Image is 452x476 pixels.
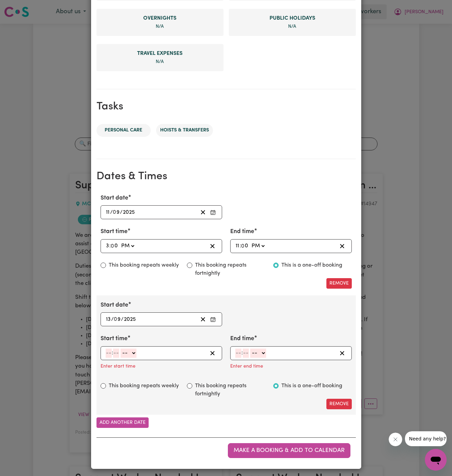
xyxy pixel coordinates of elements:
[96,100,356,113] h2: Tasks
[234,14,350,22] span: Public Holiday rate
[114,315,121,324] input: --
[101,334,128,343] label: Start time
[195,261,265,277] label: This booking repeats fortnightly
[243,349,249,358] input: --
[96,124,151,137] li: Personal care
[326,278,352,289] button: Remove this date/time
[109,382,179,390] label: This booking repeats weekly
[208,208,218,217] button: Enter Start date
[106,349,112,358] input: --
[113,210,116,215] span: 0
[96,417,149,428] button: Add another date
[228,443,350,458] button: Make a booking & add to calendar
[195,382,265,398] label: This booking repeats fortnightly
[281,261,342,269] label: This is a one-off booking
[101,363,135,370] p: Enter start time
[241,350,243,356] span: :
[111,316,114,323] span: /
[240,243,241,249] span: :
[114,317,117,322] span: 0
[102,14,218,22] span: Overnight rate
[156,124,213,137] li: Hoists & transfers
[121,316,124,323] span: /
[230,227,254,236] label: End time
[109,261,179,269] label: This booking repeats weekly
[326,399,352,409] button: Remove this date/time
[241,242,249,251] input: --
[106,315,111,324] input: --
[241,243,244,249] span: 0
[110,209,113,215] span: /
[123,208,135,217] input: ----
[101,194,128,203] label: Start date
[230,334,254,343] label: End time
[111,243,114,249] span: 0
[405,431,447,446] iframe: Message from company
[198,315,208,324] button: Clear Start date
[106,242,109,251] input: --
[96,170,356,183] h2: Dates & Times
[111,242,118,251] input: --
[106,208,110,217] input: --
[102,49,218,58] span: Travel Expense rate
[235,349,241,358] input: --
[101,301,128,310] label: Start date
[234,448,345,453] span: Make a booking & add to calendar
[156,60,164,64] span: not specified
[208,315,218,324] button: Enter Start date
[101,227,128,236] label: Start time
[156,24,164,29] span: not specified
[425,449,447,471] iframe: Button to launch messaging window
[235,242,240,251] input: --
[198,208,208,217] button: Clear Start date
[288,24,296,29] span: not specified
[281,382,342,390] label: This is a one-off booking
[113,208,120,217] input: --
[389,433,402,446] iframe: Close message
[230,363,263,370] p: Enter end time
[124,315,136,324] input: ----
[113,349,119,358] input: --
[109,243,111,249] span: :
[112,350,113,356] span: :
[120,209,123,215] span: /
